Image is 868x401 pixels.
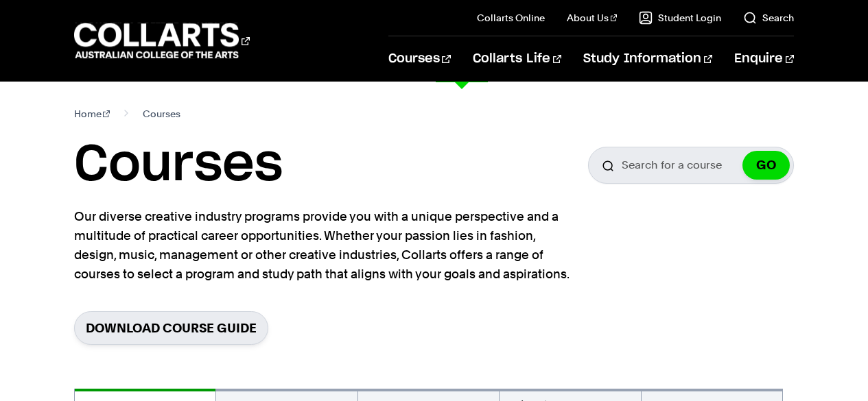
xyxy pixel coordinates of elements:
a: Collarts Life [473,36,561,82]
a: Search [743,11,794,25]
a: Student Login [639,11,721,25]
div: Go to homepage [74,21,250,60]
a: Home [74,104,110,123]
a: Study Information [583,36,712,82]
a: About Us [567,11,618,25]
a: Courses [388,36,451,82]
p: Our diverse creative industry programs provide you with a unique perspective and a multitude of p... [74,207,575,284]
h1: Courses [74,134,283,196]
a: Download Course Guide [74,311,268,345]
a: Enquire [734,36,794,82]
a: Collarts Online [477,11,545,25]
button: GO [742,151,790,180]
span: Courses [143,104,180,123]
input: Search for a course [588,147,794,184]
